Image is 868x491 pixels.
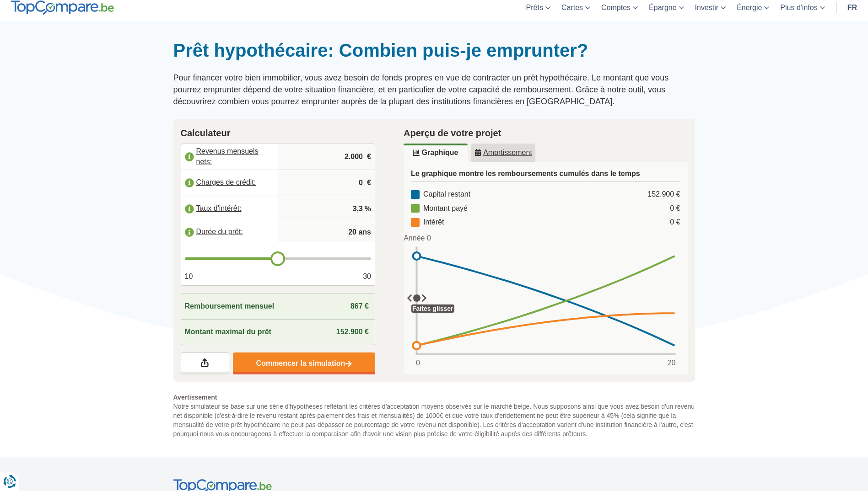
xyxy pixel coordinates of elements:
input: | [281,197,371,221]
h2: Aperçu de votre projet [404,126,688,140]
input: | [281,144,371,169]
input: | [281,171,371,195]
label: Revenus mensuels nets: [181,147,278,167]
span: 152.900 € [336,328,369,336]
label: Durée du prêt: [181,222,278,242]
h2: Calculateur [181,126,376,140]
p: Notre simulateur se base sur une série d'hypothèses reflétant les critères d'acceptation moyens o... [173,393,695,438]
span: Remboursement mensuel [185,301,275,312]
a: Partagez vos résultats [181,352,229,374]
h3: Le graphique montre les remboursements cumulés dans le temps [411,169,680,182]
span: 10 [185,272,193,282]
span: € [367,178,371,188]
span: € [367,152,371,162]
span: % [365,204,371,214]
p: Pour financer votre bien immobilier, vous avez besoin de fonds propres en vue de contracter un pr... [173,72,695,107]
span: ans [358,227,371,238]
h1: Prêt hypothécaire: Combien puis-je emprunter? [173,39,695,61]
span: Avertissement [173,393,695,402]
u: Graphique [413,149,458,156]
div: 152.900 € [647,189,680,200]
span: 867 € [350,302,369,310]
div: Faites glisser [411,304,454,313]
span: 30 [363,272,371,282]
span: Montant maximal du prêt [185,327,271,337]
div: 0 € [670,217,680,228]
div: 0 € [670,203,680,214]
img: TopCompare [11,0,114,15]
div: Capital restant [411,189,470,200]
img: Commencer la simulation [345,360,352,368]
u: Amortissement [474,149,532,156]
div: Montant payé [411,203,468,214]
span: 0 [416,358,420,368]
label: Charges de crédit: [181,173,278,193]
a: Commencer la simulation [233,352,375,374]
div: Intérêt [411,217,444,228]
label: Taux d'intérêt: [181,199,278,219]
span: 20 [668,358,676,368]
